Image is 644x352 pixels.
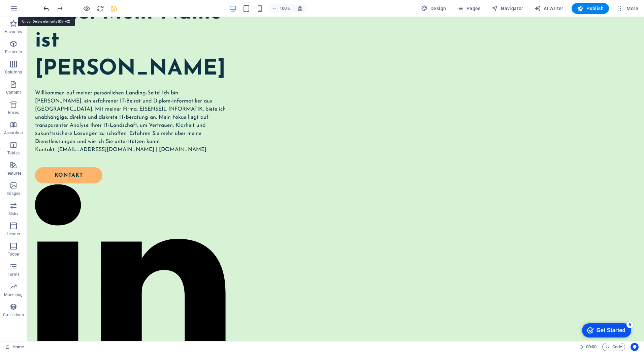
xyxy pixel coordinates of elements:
button: save [109,4,118,12]
button: Design [418,3,449,14]
p: Slider [8,211,19,216]
p: Elements [5,49,22,55]
button: AI Writer [532,3,566,14]
p: Marketing [4,292,23,297]
p: Content [6,90,21,95]
p: Collections [3,312,24,318]
h6: 100% [280,4,290,12]
p: Features [5,171,22,176]
span: Pages [457,5,480,12]
p: Accordion [4,130,23,136]
button: reload [96,4,104,12]
button: Publish [572,3,609,14]
button: Code [602,343,625,351]
p: Forms [7,272,20,277]
p: Header [7,231,20,237]
p: Favorites [5,29,22,34]
a: Click to cancel selection. Double-click to open Pages [5,343,24,351]
button: More [614,3,641,14]
span: Navigator [491,5,523,12]
button: Usercentrics [631,343,639,351]
span: More [617,5,638,12]
span: AI Writer [534,5,563,12]
p: Footer [7,252,20,257]
p: Columns [5,69,22,75]
span: Design [421,5,446,12]
span: Code [605,343,622,351]
div: 5 [50,1,57,8]
i: On resize automatically adjust zoom level to fit chosen device. [297,5,303,11]
i: Save (Ctrl+S) [110,5,118,12]
p: Tables [7,150,20,156]
h6: Session time [579,343,597,351]
div: Design (Ctrl+Alt+Y) [418,3,449,14]
span: Publish [577,5,604,12]
i: Redo: Change icon (Ctrl+Y, ⌘+Y) [56,5,64,12]
span: : [591,344,592,349]
button: Pages [454,3,483,14]
button: 100% [269,4,293,12]
span: 00 00 [586,343,597,351]
div: Get Started [20,7,49,13]
button: redo [56,4,64,12]
div: Get Started 5 items remaining, 0% complete [5,3,55,18]
p: Boxes [8,110,19,115]
p: Images [7,191,21,196]
button: undo [42,4,50,12]
button: Navigator [489,3,526,14]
